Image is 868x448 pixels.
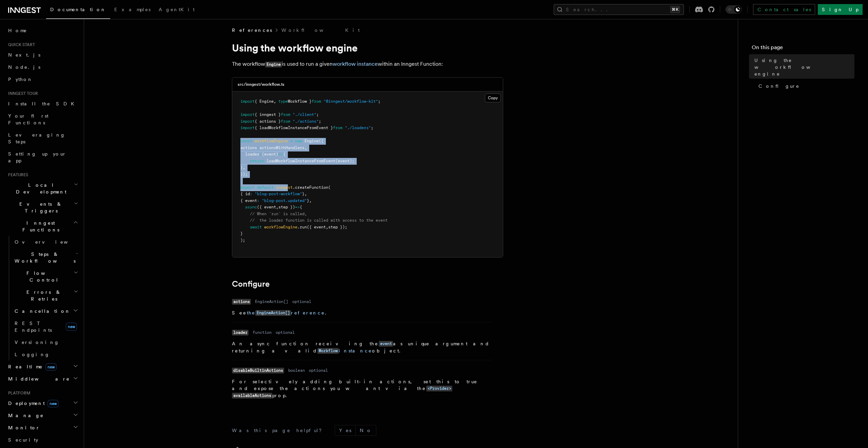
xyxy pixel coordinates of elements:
span: "./client" [293,112,316,117]
button: Copy [485,94,501,102]
a: Workflow Kit [281,27,360,34]
span: return [250,159,264,163]
span: inngest [276,185,293,190]
span: ({ event [307,225,326,229]
span: Node.js [8,64,40,70]
span: "./loaders" [345,125,371,130]
span: Security [8,437,38,443]
span: // When `run` is called, [250,211,307,216]
span: // the loader function is called with access to the event [250,218,388,223]
span: new [295,139,302,143]
a: Documentation [46,2,110,19]
span: , [243,165,245,170]
a: Contact sales [753,4,815,15]
span: import [240,112,255,117]
button: Manage [5,409,80,422]
span: workflowEngine [255,139,288,143]
span: , [326,225,328,229]
a: Overview [12,236,80,248]
span: => [278,152,283,157]
span: = [290,139,293,143]
span: new [45,363,57,371]
div: Inngest Functions [5,236,80,361]
a: Leveraging Steps [5,129,80,148]
p: For selectively adding built-in actions, set this to true and expose the actions you want via the... [232,378,492,399]
span: Errors & Retries [12,289,74,302]
h4: On this page [752,43,854,54]
a: Configure [232,279,270,289]
span: Flow Control [12,270,74,283]
span: Local Development [5,182,74,195]
button: No [356,425,376,435]
span: : [259,152,262,157]
a: Logging [12,348,80,361]
span: REST Endpoints [15,321,52,333]
p: See . [232,309,492,317]
span: from [333,125,342,130]
span: Events & Triggers [5,201,74,214]
span: type [278,99,288,104]
button: Events & Triggers [5,198,80,217]
span: step }) [278,205,295,209]
span: .run [297,225,307,229]
h1: Using the workflow engine [232,42,503,54]
span: Middleware [5,375,70,382]
dd: optional [292,299,311,304]
span: Workflow } [288,99,312,104]
span: Versioning [15,340,59,345]
span: import [240,119,255,124]
span: "@inngest/workflow-kit" [323,99,378,104]
code: actions [232,299,251,305]
span: step }); [328,225,347,229]
span: import [240,99,255,104]
span: Logging [15,352,50,357]
code: Engine [265,62,282,67]
span: Monitor [5,424,40,431]
span: { inngest } [255,112,281,117]
button: Realtimenew [5,361,80,373]
button: Local Development [5,179,80,198]
span: , [274,99,276,104]
button: Cancellation [12,305,80,317]
button: Errors & Retries [12,286,80,305]
button: Yes [335,425,355,435]
span: Documentation [50,7,106,12]
span: ); [240,238,245,243]
span: actionsWithHandlers [259,145,304,150]
span: workflowEngine [264,225,297,229]
a: Next.js [5,49,80,61]
span: Next.js [8,52,40,58]
span: Engine [304,139,319,143]
dd: optional [309,368,328,373]
span: } [240,231,243,236]
button: Steps & Workflows [12,248,80,267]
span: Using the workflow engine [754,57,854,77]
a: Install the SDK [5,98,80,110]
span: .createFunction [293,185,328,190]
button: Monitor [5,422,80,434]
span: from [281,112,290,117]
span: loader [245,152,259,157]
span: Home [8,27,27,34]
dd: EngineAction[] [255,299,288,304]
span: References [232,27,272,34]
button: Middleware [5,373,80,385]
span: }); [240,172,248,177]
span: Examples [114,7,151,12]
span: (event); [335,159,354,163]
a: Node.js [5,61,80,73]
a: <Provider> [426,386,452,391]
button: Flow Control [12,267,80,286]
a: Using the workflow engine [752,54,854,80]
span: } [307,198,309,203]
a: Your first Functions [5,110,80,129]
dd: boolean [288,368,305,373]
span: , [276,205,278,209]
span: { actions } [255,119,281,124]
span: ; [316,112,319,117]
span: Your first Functions [8,113,48,125]
span: new [47,400,59,407]
span: export [240,185,255,190]
span: await [250,225,262,229]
